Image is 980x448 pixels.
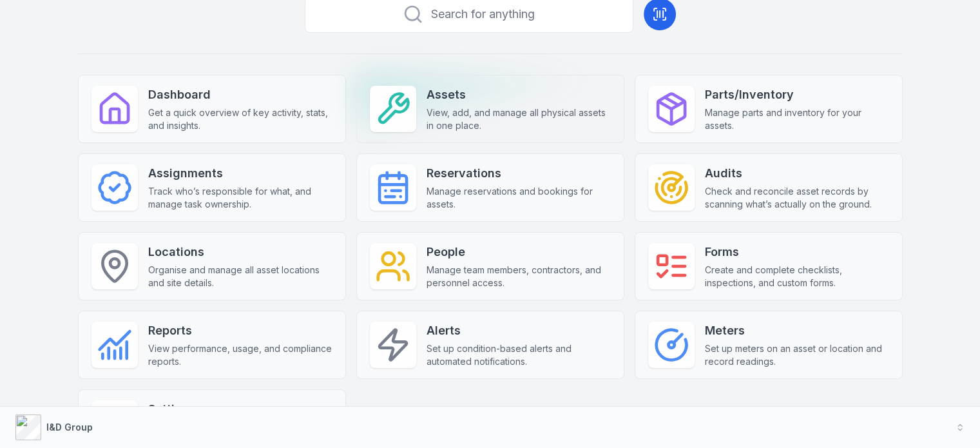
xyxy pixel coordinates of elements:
a: PeopleManage team members, contractors, and personnel access. [356,232,624,300]
a: ReservationsManage reservations and bookings for assets. [356,153,624,222]
strong: Locations [148,243,332,261]
span: View, add, and manage all physical assets in one place. [427,106,611,132]
strong: I&D Group [46,422,93,433]
strong: Meters [705,322,889,340]
span: Track who’s responsible for what, and manage task ownership. [148,185,332,211]
span: Manage reservations and bookings for assets. [427,185,611,211]
strong: Dashboard [148,86,332,104]
a: FormsCreate and complete checklists, inspections, and custom forms. [635,232,903,300]
a: DashboardGet a quick overview of key activity, stats, and insights. [78,75,346,143]
span: Check and reconcile asset records by scanning what’s actually on the ground. [705,185,889,211]
a: AssignmentsTrack who’s responsible for what, and manage task ownership. [78,153,346,222]
span: View performance, usage, and compliance reports. [148,342,332,368]
strong: Alerts [427,322,611,340]
strong: Reports [148,322,332,340]
span: Set up meters on an asset or location and record readings. [705,342,889,368]
a: Parts/InventoryManage parts and inventory for your assets. [635,75,903,143]
a: ReportsView performance, usage, and compliance reports. [78,311,346,379]
span: Manage team members, contractors, and personnel access. [427,264,611,289]
span: Search for anything [431,5,535,23]
strong: Assets [427,86,611,104]
strong: Audits [705,164,889,182]
strong: Forms [705,243,889,261]
a: LocationsOrganise and manage all asset locations and site details. [78,232,346,300]
strong: Settings [148,400,332,418]
a: MetersSet up meters on an asset or location and record readings. [635,311,903,379]
strong: Parts/Inventory [705,86,889,104]
span: Get a quick overview of key activity, stats, and insights. [148,106,332,132]
a: AlertsSet up condition-based alerts and automated notifications. [356,311,624,379]
a: AssetsView, add, and manage all physical assets in one place. [356,75,624,143]
span: Manage parts and inventory for your assets. [705,106,889,132]
span: Set up condition-based alerts and automated notifications. [427,342,611,368]
strong: People [427,243,611,261]
span: Create and complete checklists, inspections, and custom forms. [705,264,889,289]
a: AuditsCheck and reconcile asset records by scanning what’s actually on the ground. [635,153,903,222]
span: Organise and manage all asset locations and site details. [148,264,332,289]
strong: Assignments [148,164,332,182]
strong: Reservations [427,164,611,182]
